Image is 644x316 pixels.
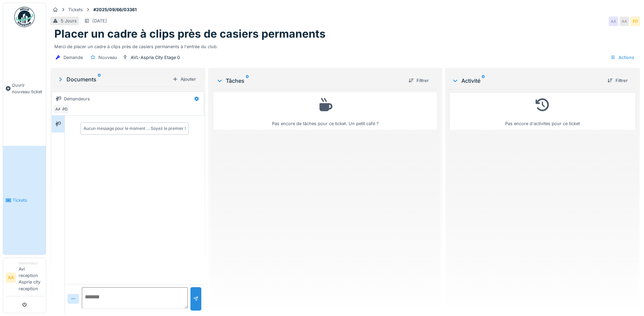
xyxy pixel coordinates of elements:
h1: Placer un cadre à clips près de casiers permanents [54,27,326,40]
a: AA DemandeurAvl reception Aspria city reception [6,261,43,296]
div: PD [630,17,640,26]
div: Demandeurs [64,96,90,102]
sup: 0 [482,77,485,85]
div: AVL-Aspria City Etage 0 [131,54,180,61]
div: Demande [63,54,83,61]
div: Tâches [216,77,403,85]
sup: 0 [98,75,101,83]
div: Documents [57,75,170,83]
div: Filtrer [605,76,630,85]
div: PD [60,104,70,114]
span: Tickets [13,197,43,203]
div: AA [53,104,63,114]
span: Ouvrir nouveau ticket [12,82,43,95]
div: Tickets [68,6,83,13]
div: Aucun message pour le moment … Soyez le premier ! [84,125,186,132]
div: Pas encore de tâches pour ce ticket. Un petit café ? [218,95,433,127]
div: Pas encore d'activités pour ce ticket [454,95,631,127]
div: Demandeur [19,261,43,266]
div: AA [609,17,618,26]
sup: 0 [246,77,249,85]
li: AA [6,273,16,283]
div: 5 Jours [61,18,77,24]
a: Tickets [3,146,46,254]
div: Activité [452,77,602,85]
div: AA [620,17,629,26]
div: Nouveau [98,54,117,61]
div: Merci de placer un cadre à clips près de casiers permanents à l'entrée du club. [54,41,636,50]
li: Avl reception Aspria city reception [19,261,43,295]
div: Actions [607,53,637,62]
a: Ouvrir nouveau ticket [3,31,46,146]
div: Ajouter [170,75,199,84]
div: [DATE] [92,18,107,24]
img: Badge_color-CXgf-gQk.svg [14,7,35,27]
strong: #2025/09/66/03361 [91,6,140,13]
div: Filtrer [406,76,431,85]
